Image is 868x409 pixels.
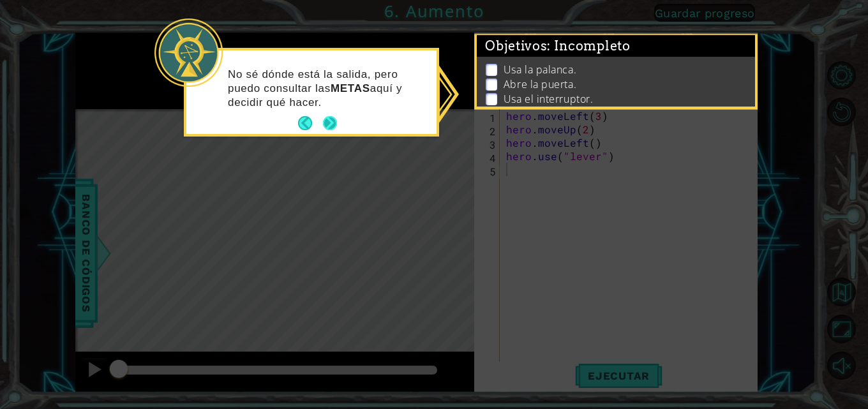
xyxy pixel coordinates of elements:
p: No sé dónde está la salida, pero puedo consultar las aquí y decidir qué hacer. [228,68,428,110]
button: Next [323,116,337,130]
p: Usa la palanca. [504,63,576,77]
strong: METAS [331,82,370,94]
p: Llega a la salida. [504,107,583,121]
span: : Incompleto [547,38,630,54]
span: Objetivos [485,38,631,54]
button: Back [298,116,323,130]
p: Usa el interruptor. [504,92,593,106]
p: Abre la puerta. [504,77,576,91]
